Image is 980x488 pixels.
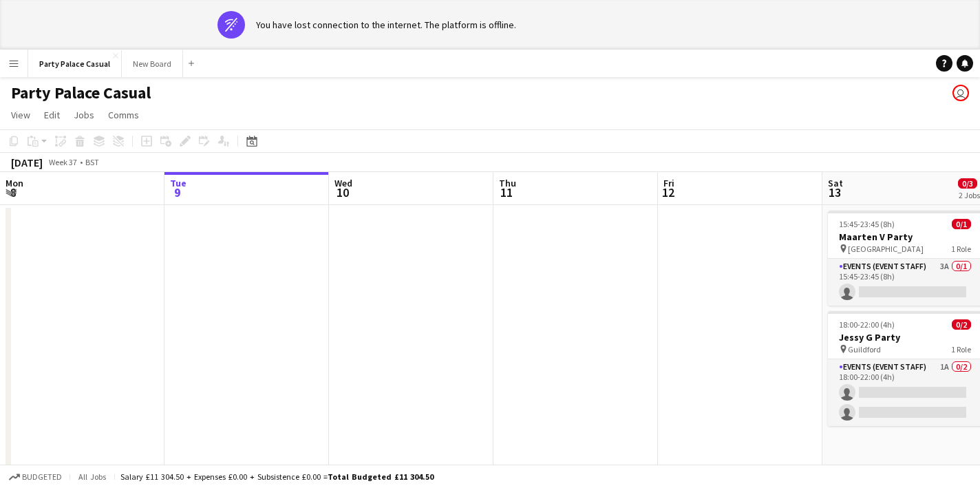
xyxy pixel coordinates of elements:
span: Comms [108,109,139,121]
span: [GEOGRAPHIC_DATA] [848,244,924,254]
span: 12 [661,184,674,200]
a: View [6,106,36,124]
span: 1 Role [951,344,971,354]
span: Guildford [848,344,881,354]
span: Total Budgeted £11 304.50 [328,471,434,482]
span: 11 [497,184,516,200]
span: 13 [826,184,843,200]
span: All jobs [76,471,109,482]
a: Comms [103,106,145,124]
span: 10 [332,184,352,200]
span: 0/1 [952,219,971,229]
span: Tue [170,177,187,189]
span: Fri [663,177,674,189]
h1: Party Palace Casual [11,83,151,103]
div: Salary £11 304.50 + Expenses £0.00 + Subsistence £0.00 = [120,471,434,482]
div: [DATE] [11,156,43,169]
span: Thu [499,177,516,189]
span: Edit [44,109,60,121]
span: 9 [168,184,187,200]
button: New Board [122,50,183,77]
a: Edit [39,106,65,124]
span: 0/2 [952,319,971,330]
span: 8 [3,184,23,200]
span: 15:45-23:45 (8h) [839,219,895,229]
div: You have lost connection to the internet. The platform is offline. [256,19,516,31]
button: Budgeted [7,469,64,485]
button: Party Palace Casual [28,50,122,77]
div: 2 Jobs [959,190,980,200]
span: Week 37 [45,157,80,167]
span: Budgeted [22,472,62,482]
span: View [11,109,30,121]
span: 18:00-22:00 (4h) [839,319,895,330]
a: Jobs [68,106,100,124]
app-user-avatar: Nicole Nkansah [952,85,969,101]
span: Jobs [74,109,94,121]
span: Sat [828,177,843,189]
span: Mon [6,177,23,189]
div: BST [85,157,99,167]
span: 1 Role [951,244,971,254]
span: 0/3 [958,178,977,189]
span: Wed [334,177,352,189]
